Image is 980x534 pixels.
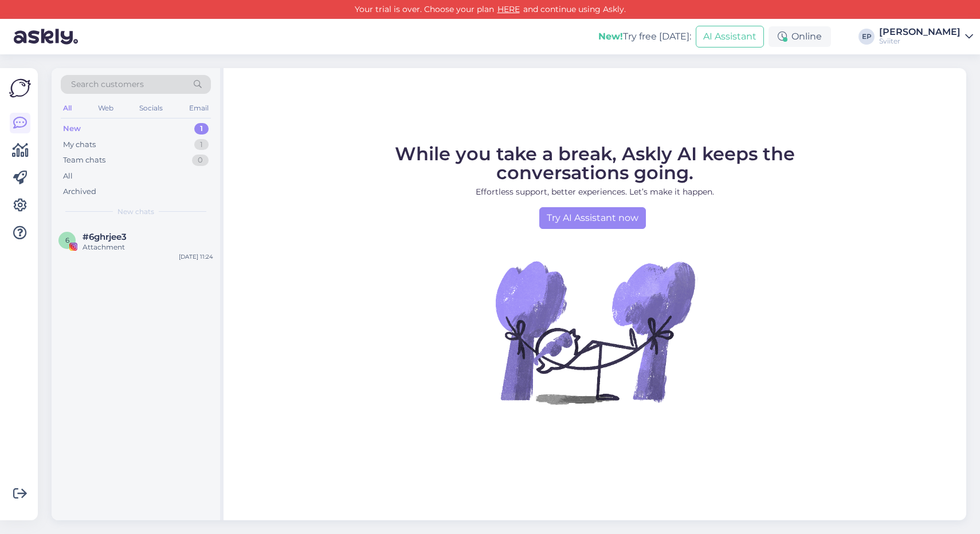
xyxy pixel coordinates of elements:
div: Team chats [63,155,105,166]
div: 1 [194,139,209,151]
img: No Chat active [492,229,698,435]
div: Online [769,26,831,47]
span: Search customers [71,78,144,90]
a: HERE [494,4,523,14]
div: EP [859,29,875,45]
span: 6 [65,236,69,244]
div: All [61,101,74,116]
div: Email [187,101,211,116]
div: Attachment [83,242,213,252]
a: Try AI Assistant now [539,207,646,229]
div: All [63,171,73,182]
a: [PERSON_NAME]Sviiter [879,27,973,46]
span: New chats [117,207,154,217]
span: #6ghrjee3 [83,232,127,242]
b: New! [598,31,623,42]
p: Effortless support, better experiences. Let’s make it happen. [343,186,847,198]
div: [PERSON_NAME] [879,27,961,37]
div: 0 [192,155,209,166]
span: While you take a break, Askly AI keeps the conversations going. [395,143,795,184]
div: Web [96,101,116,116]
img: Askly Logo [9,77,31,99]
div: My chats [63,139,96,151]
div: Sviiter [879,37,961,46]
button: AI Assistant [696,26,764,48]
div: [DATE] 11:24 [179,252,213,261]
div: New [63,123,81,135]
div: Try free [DATE]: [598,30,691,43]
div: Socials [137,101,165,116]
div: 1 [194,123,209,135]
div: Archived [63,186,96,197]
